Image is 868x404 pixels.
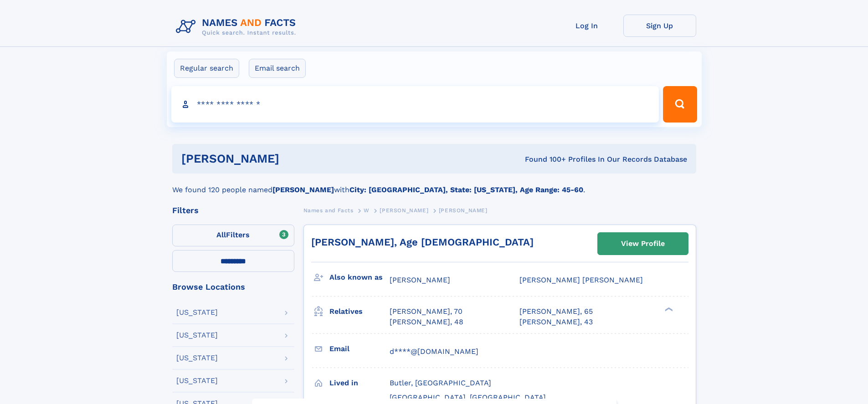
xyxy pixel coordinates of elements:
div: We found 120 people named with . [172,174,696,195]
div: View Profile [621,233,665,254]
span: [GEOGRAPHIC_DATA], [GEOGRAPHIC_DATA] [390,393,546,402]
span: W [364,207,370,214]
a: Sign Up [623,15,696,37]
div: [US_STATE] [176,377,218,384]
div: Found 100+ Profiles In Our Records Database [402,154,687,164]
div: [US_STATE] [176,332,218,339]
b: [PERSON_NAME] [272,185,334,194]
a: [PERSON_NAME], 43 [519,317,593,327]
a: [PERSON_NAME], 48 [390,317,463,327]
div: Browse Locations [172,283,294,291]
label: Regular search [174,59,239,78]
button: Search Button [663,86,697,123]
h3: Email [329,341,390,357]
input: search input [171,86,659,123]
a: Log In [550,15,623,37]
div: [US_STATE] [176,309,218,316]
h3: Lived in [329,375,390,391]
span: All [216,230,226,239]
img: Logo Names and Facts [172,15,303,39]
span: [PERSON_NAME] [439,207,488,214]
a: [PERSON_NAME], 70 [390,307,462,317]
span: [PERSON_NAME] [380,207,428,214]
a: [PERSON_NAME], Age [DEMOGRAPHIC_DATA] [311,236,534,248]
a: View Profile [598,233,688,255]
span: [PERSON_NAME] [390,276,450,284]
label: Email search [249,59,306,78]
div: [US_STATE] [176,354,218,362]
div: Filters [172,206,294,215]
span: [PERSON_NAME] [PERSON_NAME] [519,276,643,284]
h3: Relatives [329,304,390,319]
div: ❯ [663,307,673,312]
a: [PERSON_NAME], 65 [519,307,593,317]
a: [PERSON_NAME] [380,205,428,216]
h1: [PERSON_NAME] [181,153,402,164]
a: W [364,205,370,216]
span: Butler, [GEOGRAPHIC_DATA] [390,378,491,387]
a: Names and Facts [303,205,354,216]
label: Filters [172,225,294,246]
h3: Also known as [329,270,390,285]
b: City: [GEOGRAPHIC_DATA], State: [US_STATE], Age Range: 45-60 [349,185,583,194]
